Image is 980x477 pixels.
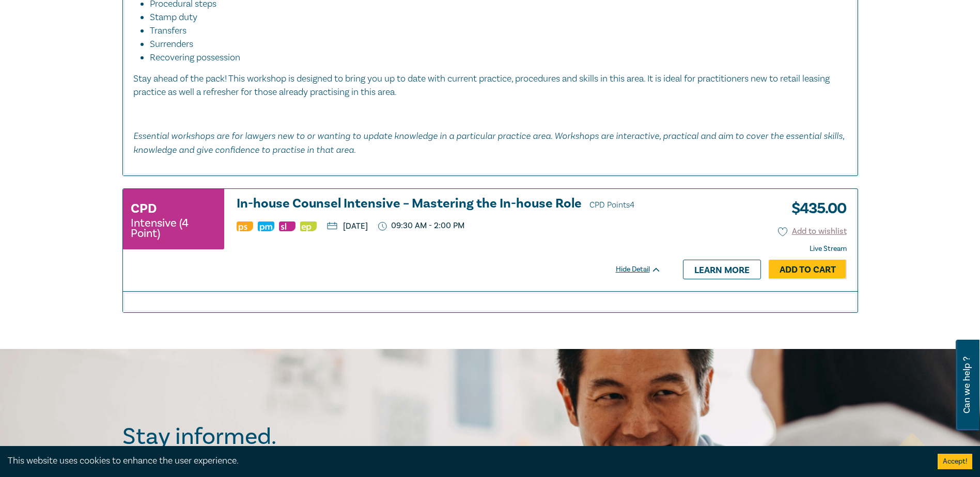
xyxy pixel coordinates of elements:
[150,38,837,51] li: Surrenders
[327,222,368,230] p: [DATE]
[122,423,366,450] h2: Stay informed.
[769,260,847,279] a: Add to Cart
[237,197,661,212] a: In-house Counsel Intensive – Mastering the In-house Role CPD Points4
[131,218,216,239] small: Intensive (4 Point)
[962,346,972,424] span: Can we help ?
[150,24,837,38] li: Transfers
[279,221,295,231] img: Substantive Law
[300,221,317,231] img: Ethics & Professional Responsibility
[237,197,661,212] h3: In-house Counsel Intensive – Mastering the In-house Role
[784,197,847,220] h3: $ 435.00
[131,199,157,218] h3: CPD
[133,130,844,155] em: Essential workshops are for lawyers new to or wanting to update knowledge in a particular practic...
[778,226,847,237] button: Add to wishlist
[258,221,274,231] img: Practice Management & Business Skills
[237,221,253,231] img: Professional Skills
[616,264,673,275] div: Hide Detail
[810,244,847,253] strong: Live Stream
[150,51,847,65] li: Recovering possession
[378,221,465,231] p: 09:30 AM - 2:00 PM
[589,200,634,210] span: CPD Points 4
[8,454,922,468] div: This website uses cookies to enhance the user experience.
[683,260,761,279] a: Learn more
[938,454,972,469] button: Accept cookies
[133,72,847,99] p: Stay ahead of the pack! This workshop is designed to bring you up to date with current practice, ...
[150,11,837,24] li: Stamp duty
